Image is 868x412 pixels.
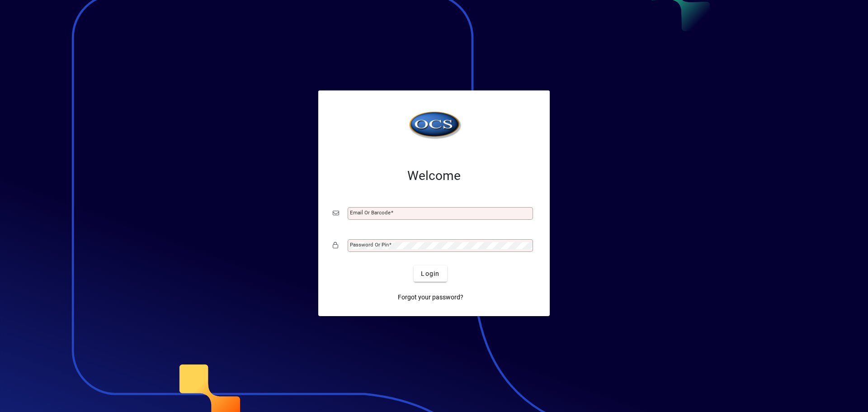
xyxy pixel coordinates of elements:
h2: Welcome [333,168,535,184]
mat-label: Password or Pin [350,242,389,248]
a: Forgot your password? [394,289,467,305]
mat-label: Email or Barcode [350,209,391,216]
button: Login [414,265,447,282]
span: Forgot your password? [398,293,463,302]
span: Login [421,269,439,279]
